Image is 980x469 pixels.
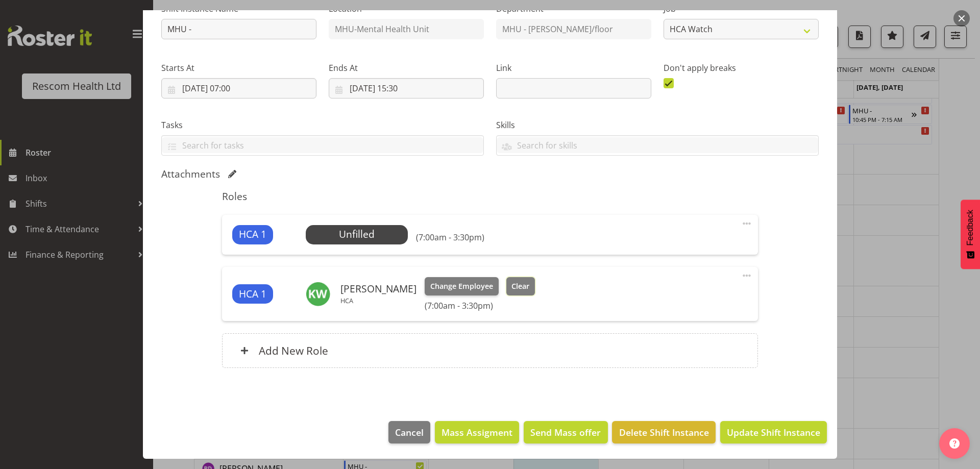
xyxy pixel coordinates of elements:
[496,62,651,74] label: Link
[961,200,980,269] button: Feedback - Show survey
[388,421,430,443] button: Cancel
[530,426,601,439] span: Send Mass offer
[430,281,493,292] span: Change Employee
[949,438,960,449] img: help-xxl-2.png
[416,232,484,242] h6: (7:00am - 3:30pm)
[162,137,483,153] input: Search for tasks
[612,421,715,443] button: Delete Shift Instance
[966,210,975,245] span: Feedback
[395,426,424,439] span: Cancel
[161,78,316,98] input: Click to select...
[720,421,827,443] button: Update Shift Instance
[727,426,820,439] span: Update Shift Instance
[664,62,819,74] label: Don't apply breaks
[161,62,316,74] label: Starts At
[425,301,535,311] h6: (7:00am - 3:30pm)
[239,287,266,302] span: HCA 1
[425,277,499,295] button: Change Employee
[340,297,416,305] p: HCA
[619,426,709,439] span: Delete Shift Instance
[511,281,529,292] span: Clear
[222,190,757,203] h5: Roles
[442,426,512,439] span: Mass Assigment
[340,283,416,294] h6: [PERSON_NAME]
[329,62,484,74] label: Ends At
[329,78,484,98] input: Click to select...
[239,227,266,242] span: HCA 1
[259,344,328,357] h6: Add New Role
[339,227,375,241] span: Unfilled
[496,119,819,131] label: Skills
[161,19,316,39] input: Shift Instance Name
[524,421,607,443] button: Send Mass offer
[506,277,535,295] button: Clear
[161,119,484,131] label: Tasks
[435,421,519,443] button: Mass Assigment
[306,282,330,306] img: kaye-wishart6896.jpg
[161,168,220,180] h5: Attachments
[497,137,818,153] input: Search for skills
